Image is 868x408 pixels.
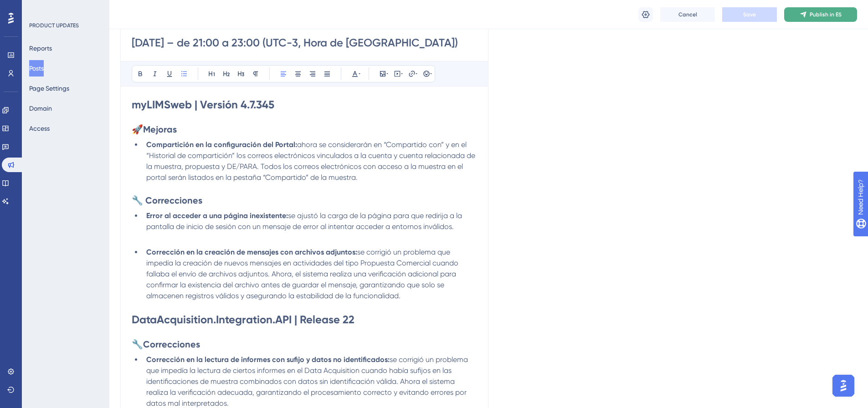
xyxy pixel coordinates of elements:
input: Post Title [132,36,477,50]
button: Access [29,120,50,137]
button: Cancel [660,7,715,22]
span: #69700 [358,173,382,182]
button: Domain [29,100,52,117]
span: Publish in ES [810,11,842,18]
strong: DataAcquisition.Integration.API | Release 22 [132,313,354,326]
span: 🚀 [132,124,143,135]
span: #78732 [401,291,424,300]
span: Need Help? [21,2,57,13]
span: #79897 [454,222,477,231]
span: 🔧 [132,339,143,350]
div: PRODUCT UPDATES [29,22,79,29]
strong: 🔧 Correcciones [132,195,202,206]
button: Save [722,7,777,22]
strong: Corrección en la creación de mensajes con archivos adjuntos: [146,248,357,256]
span: Save [743,11,756,18]
span: ahora se considerarán en “Compartido con” y en el “Historial de compartición” los correos electró... [146,140,477,182]
strong: myLIMSweb | Versión 4.7.345 [132,98,274,111]
span: se corrigió un problema que impedía la lectura de ciertos informes en el Data Acquisition cuando ... [146,355,470,408]
strong: Correcciones [143,339,200,350]
strong: Corrección en la lectura de informes con sufijo y datos no identificados: [146,355,390,364]
button: Publish in ES [784,7,857,22]
strong: Compartición en la configuración del Portal: [146,140,297,149]
button: Page Settings [29,80,69,97]
button: Posts [29,60,44,76]
span: se ajustó la carga de la página para que redirija a la pantalla de inicio de sesión con un mensaj... [146,211,464,231]
button: Reports [29,40,52,56]
iframe: UserGuiding AI Assistant Launcher [830,372,857,399]
strong: Mejoras [143,124,177,135]
span: #78932 [229,399,252,408]
span: Cancel [678,11,697,18]
span: se corrigió un problema que impedía la creación de nuevos mensajes en actividades del tipo Propue... [146,248,460,300]
strong: Error al acceder a una página inexistente: [146,211,288,220]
